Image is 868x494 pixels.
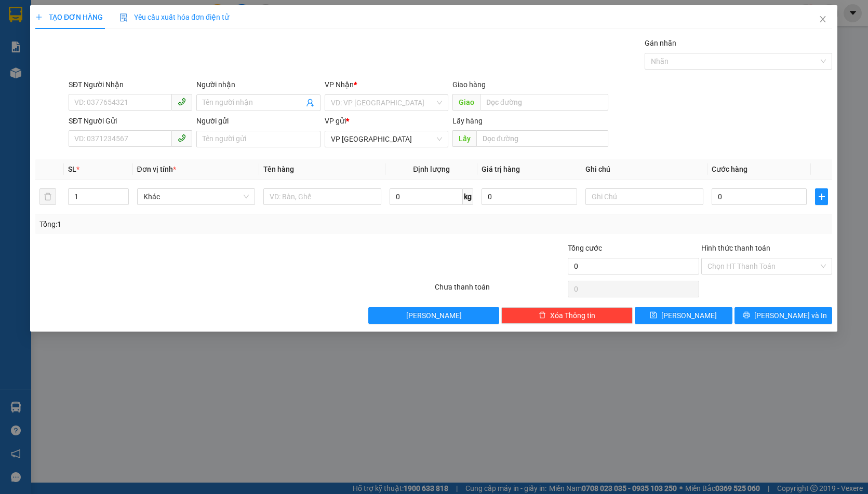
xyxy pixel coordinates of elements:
span: user-add [306,99,314,107]
span: Tổng cước [568,244,603,252]
span: Khác [143,189,249,204]
span: TẠO ĐƠN HÀNG [35,13,103,21]
span: Xóa Thông tin [550,310,595,321]
div: Tổng: 1 [39,218,335,230]
input: Dọc đường [480,94,609,111]
span: phone [178,134,186,142]
span: Tên hàng [263,165,294,173]
span: plus [35,13,43,21]
span: SL [68,165,76,173]
button: Close [809,5,838,34]
span: [PERSON_NAME] [406,310,462,321]
img: icon [120,13,128,22]
input: 0 [482,188,577,205]
span: Cước hàng [712,165,747,173]
span: kg [463,188,474,205]
input: VD: Bàn, Ghế [263,188,381,205]
span: VP Nhận [325,80,354,89]
span: Giao [453,94,480,111]
button: deleteXóa Thông tin [502,307,633,324]
div: Người nhận [197,79,321,90]
label: Gán nhãn [645,39,676,47]
button: plus [816,188,829,205]
span: VP Đà Lạt [331,131,442,147]
div: VP gửi [325,115,448,127]
span: Yêu cầu xuất hóa đơn điện tử [120,13,230,21]
label: Hình thức thanh toán [701,244,770,252]
span: save [650,311,658,320]
th: Ghi chú [581,159,707,180]
span: [PERSON_NAME] và In [754,310,827,321]
span: printer [743,311,750,320]
span: Định lượng [413,165,450,173]
button: save[PERSON_NAME] [635,307,732,324]
button: delete [39,188,56,205]
span: [PERSON_NAME] [662,310,717,321]
div: SĐT Người Gửi [69,115,193,127]
span: plus [816,193,828,201]
div: Người gửi [197,115,321,127]
button: [PERSON_NAME] [368,307,499,324]
input: Ghi Chú [585,188,703,205]
span: Lấy [453,130,477,147]
span: Đơn vị tính [137,165,176,173]
span: phone [178,98,186,106]
div: Chưa thanh toán [434,281,567,299]
div: SĐT Người Nhận [69,79,193,90]
span: close [819,15,827,23]
span: Giá trị hàng [482,165,520,173]
span: delete [539,311,546,320]
span: Giao hàng [453,80,486,89]
span: Lấy hàng [453,117,483,125]
input: Dọc đường [477,130,609,147]
button: printer[PERSON_NAME] và In [735,307,832,324]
